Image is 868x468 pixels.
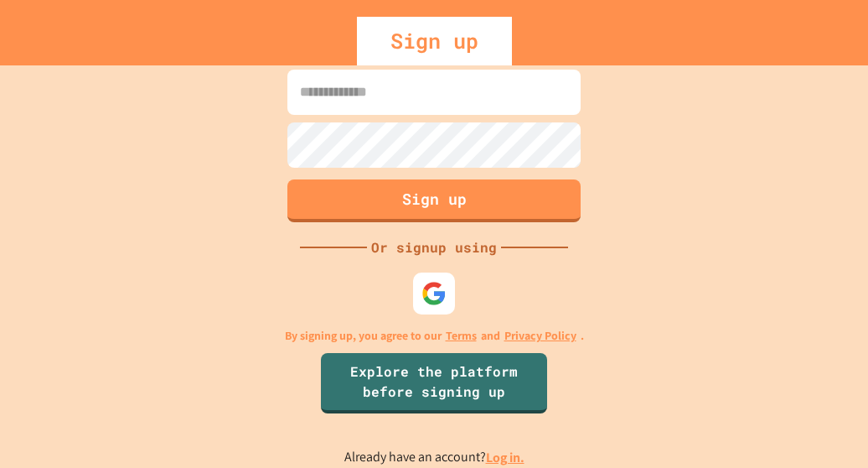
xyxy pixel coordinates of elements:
[798,401,851,451] iframe: chat widget
[729,328,851,399] iframe: chat widget
[287,179,581,222] button: Sign up
[344,447,524,468] p: Already have an account?
[446,327,477,345] a: Terms
[285,327,584,345] p: By signing up, you agree to our and .
[504,327,576,345] a: Privacy Policy
[367,237,501,257] div: Or signup using
[421,281,447,306] img: google-icon.svg
[321,353,547,413] a: Explore the platform before signing up
[357,17,512,65] div: Sign up
[486,449,524,466] a: Log in.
